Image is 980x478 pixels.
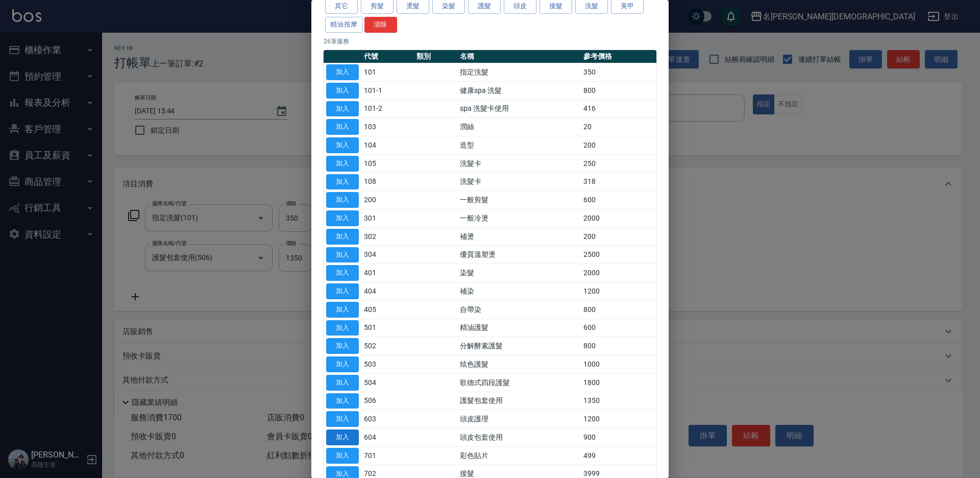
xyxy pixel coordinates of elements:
[361,50,414,63] th: 代號
[581,319,656,337] td: 600
[581,410,656,428] td: 1200
[361,446,414,465] td: 701
[326,265,359,281] button: 加入
[361,300,414,319] td: 405
[326,192,359,208] button: 加入
[457,246,581,264] td: 優質溫塑燙
[361,355,414,374] td: 503
[361,209,414,228] td: 301
[326,229,359,245] button: 加入
[361,428,414,447] td: 604
[581,227,656,246] td: 200
[457,118,581,136] td: 潤絲
[581,191,656,209] td: 600
[361,173,414,191] td: 108
[581,300,656,319] td: 800
[457,428,581,447] td: 頭皮包套使用
[457,410,581,428] td: 頭皮護理
[326,64,359,80] button: 加入
[326,283,359,299] button: 加入
[457,63,581,82] td: 指定洗髮
[361,118,414,136] td: 103
[457,264,581,282] td: 染髮
[581,154,656,173] td: 250
[326,137,359,153] button: 加入
[581,50,656,63] th: 參考價格
[361,319,414,337] td: 501
[361,81,414,100] td: 101-1
[581,81,656,100] td: 800
[326,393,359,409] button: 加入
[457,373,581,392] td: 歌德式四段護髮
[581,337,656,355] td: 800
[581,246,656,264] td: 2500
[581,392,656,410] td: 1350
[457,300,581,319] td: 自帶染
[457,81,581,100] td: 健康spa 洗髮
[457,319,581,337] td: 精油護髮
[325,17,363,33] button: 精油按摩
[324,37,656,46] p: 26 筆服務
[361,63,414,82] td: 101
[457,154,581,173] td: 洗髮卡
[581,100,656,118] td: 416
[326,356,359,372] button: 加入
[581,355,656,374] td: 1000
[457,446,581,465] td: 彩色貼片
[581,173,656,191] td: 318
[326,302,359,318] button: 加入
[361,246,414,264] td: 304
[326,210,359,226] button: 加入
[581,373,656,392] td: 1800
[326,174,359,190] button: 加入
[361,282,414,301] td: 404
[581,136,656,155] td: 200
[581,282,656,301] td: 1200
[361,373,414,392] td: 504
[581,63,656,82] td: 350
[326,101,359,117] button: 加入
[326,448,359,464] button: 加入
[457,173,581,191] td: 洗髮卡
[326,83,359,99] button: 加入
[361,264,414,282] td: 401
[361,154,414,173] td: 105
[581,446,656,465] td: 499
[361,410,414,428] td: 603
[326,119,359,135] button: 加入
[361,227,414,246] td: 302
[414,50,457,63] th: 類別
[361,191,414,209] td: 200
[361,337,414,355] td: 502
[457,100,581,118] td: spa 洗髮卡使用
[581,209,656,228] td: 2000
[457,50,581,63] th: 名稱
[457,355,581,374] td: 炫色護髮
[457,227,581,246] td: 補燙
[361,100,414,118] td: 101-2
[581,264,656,282] td: 2000
[326,320,359,336] button: 加入
[361,392,414,410] td: 506
[326,411,359,427] button: 加入
[457,136,581,155] td: 造型
[326,429,359,445] button: 加入
[364,17,397,33] button: 清除
[457,392,581,410] td: 護髮包套使用
[457,191,581,209] td: 一般剪髮
[457,282,581,301] td: 補染
[326,247,359,263] button: 加入
[326,375,359,391] button: 加入
[326,156,359,172] button: 加入
[457,337,581,355] td: 分解酵素護髮
[581,118,656,136] td: 20
[361,136,414,155] td: 104
[457,209,581,228] td: 一般冷燙
[326,338,359,354] button: 加入
[581,428,656,447] td: 900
